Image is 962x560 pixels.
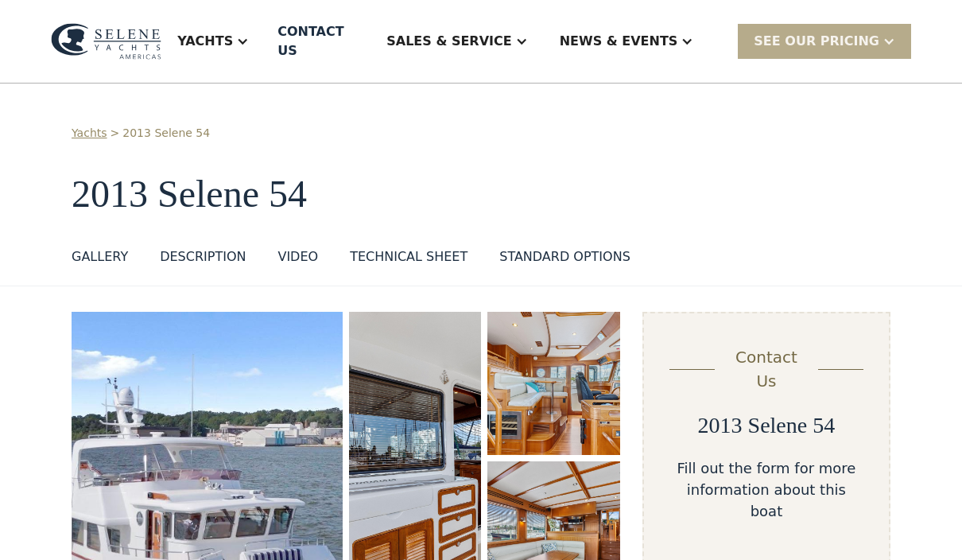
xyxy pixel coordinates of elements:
div: News & EVENTS [544,10,710,73]
div: Yachts [177,32,233,51]
div: Sales & Service [386,32,511,51]
div: TECHNICAL SHEET [350,247,467,266]
a: TECHNICAL SHEET [350,247,467,273]
a: open lightbox [487,312,619,455]
img: logo [51,23,161,59]
div: News & EVENTS [560,32,678,51]
div: DESCRIPTION [160,247,246,266]
div: SEE Our Pricing [754,32,879,51]
a: Yachts [72,125,107,142]
div: STANDARD OPTIONS [499,247,630,266]
div: Sales & Service [370,10,543,73]
div: Fill out the form for more information about this boat [669,457,863,522]
a: VIDEO [277,247,318,273]
h1: 2013 Selene 54 [72,173,890,216]
h2: 2013 Selene 54 [698,412,836,439]
a: GALLERY [72,247,128,273]
div: Yachts [161,10,265,73]
div: > [111,125,120,142]
div: SEE Our Pricing [738,24,911,58]
div: Contact Us [727,345,805,393]
div: VIDEO [277,247,318,266]
a: 2013 Selene 54 [122,125,210,142]
div: Contact US [277,22,358,60]
a: DESCRIPTION [160,247,246,273]
div: GALLERY [72,247,128,266]
a: STANDARD OPTIONS [499,247,630,273]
